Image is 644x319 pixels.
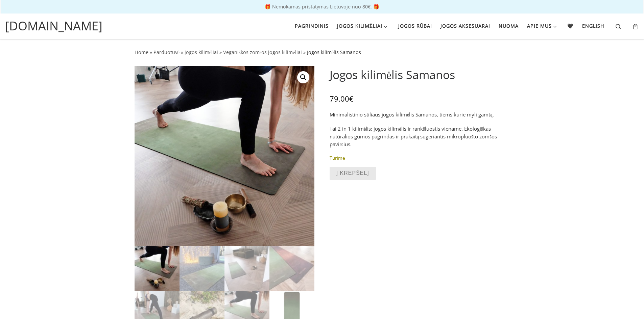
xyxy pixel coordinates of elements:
span: Apie mus [527,19,552,31]
a: 🖤 [565,19,576,33]
span: » [181,49,183,55]
span: Jogos rūbai [398,19,432,31]
button: Į krepšelį [330,167,376,180]
a: Jogos aksesuarai [438,19,492,33]
img: jogos kilimelis [135,66,315,246]
p: Tai 2 in 1 kilimėlis: jogos kilimėlis ir rankšluostis viename. Ekologiškas natūralios gumos pagri... [330,125,510,149]
a: [DOMAIN_NAME] [5,17,102,35]
a: Nuoma [496,19,521,33]
span: English [582,19,604,31]
span: Nuoma [499,19,519,31]
span: Pagrindinis [295,19,329,31]
span: € [349,94,354,104]
img: jogos kilimelis [180,246,224,291]
span: Jogos kilimėlis Samanos [307,49,361,55]
a: View full-screen image gallery [297,71,309,83]
span: » [219,49,222,55]
p: Turime [330,154,510,161]
a: Veganiškos zomšos jogos kilimėliai [223,49,302,55]
p: Minimalistinio stiliaus jogos kilimėlis Samanos, tiems kurie myli gamtą. [330,111,510,118]
span: Jogos aksesuarai [440,19,490,31]
a: Pagrindinis [292,19,331,33]
a: Jogos rūbai [396,19,434,33]
a: Parduotuvė [153,49,180,55]
a: English [580,19,607,33]
img: jogos kilimelis [135,246,180,291]
p: 🎁 Nemokamas pristatymas Lietuvoje nuo 80€. 🎁 [7,4,637,9]
span: 🖤 [567,19,574,31]
bdi: 79.00 [330,94,354,104]
img: jogos kilimelis [269,246,314,291]
a: Home [135,49,148,55]
img: jogos kilimelis [224,246,269,291]
a: jogos kilimėliai [185,49,218,55]
h1: Jogos kilimėlis Samanos [330,66,510,83]
span: » [303,49,306,55]
span: » [150,49,152,55]
a: Jogos kilimėliai [335,19,391,33]
span: Jogos kilimėliai [337,19,383,31]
